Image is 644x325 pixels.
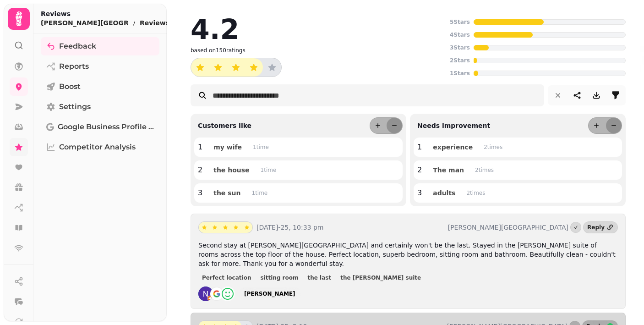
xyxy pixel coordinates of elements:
[206,187,248,199] button: the sun
[253,143,269,151] p: 1 time
[475,166,494,174] p: 2 time s
[209,286,224,301] img: go-emblem@2x.png
[583,221,618,233] a: Reply
[370,118,386,133] button: more
[448,223,568,232] p: [PERSON_NAME][GEOGRAPHIC_DATA]
[426,164,471,176] button: The man
[244,290,295,297] div: [PERSON_NAME]
[589,118,604,133] button: more
[251,189,267,197] p: 1 time
[202,275,251,281] span: Perfect location
[220,222,231,233] button: star
[417,142,422,153] p: 1
[209,222,220,233] button: star
[33,33,167,321] nav: Tabs
[59,41,96,52] span: Feedback
[191,58,209,77] button: star
[433,144,473,150] span: experience
[198,273,255,282] button: Perfect location
[606,118,622,133] button: less
[41,37,159,55] a: Feedback
[257,223,444,232] p: [DATE]-25, 10:33 pm
[41,98,159,116] a: Settings
[41,9,177,18] h2: Reviews
[570,222,581,233] button: Marked as done
[304,273,335,282] button: the last
[198,187,202,198] p: 3
[245,58,263,77] button: star
[213,144,242,150] span: my wife
[606,86,625,105] button: filter
[59,142,136,153] span: Competitor Analysis
[484,143,502,151] p: 2 time s
[417,187,422,198] p: 3
[230,222,241,233] button: star
[450,57,470,64] p: 2 Stars
[213,167,249,173] span: the house
[58,121,154,132] span: Google Business Profile (Beta)
[41,18,177,28] nav: breadcrumb
[41,138,159,156] a: Competitor Analysis
[199,222,210,233] button: star
[426,187,463,199] button: adults
[59,81,81,92] span: Boost
[261,166,277,174] p: 1 time
[260,275,298,281] span: sitting room
[426,141,480,153] button: experience
[59,101,91,112] span: Settings
[450,18,470,26] p: 5 Stars
[198,242,616,267] span: Second stay at [PERSON_NAME][GEOGRAPHIC_DATA] and certainly won't be the last. Stayed in the [PER...
[209,58,227,77] button: star
[414,121,490,130] p: Needs improvement
[549,86,567,105] button: reset filters
[59,61,89,72] span: Reports
[206,141,249,153] button: my wife
[263,58,281,77] button: star
[227,58,245,77] button: star
[191,16,239,43] h2: 4.2
[198,142,202,153] p: 1
[568,86,586,105] button: share-thread
[587,86,606,105] button: download
[387,118,402,133] button: less
[41,18,129,28] p: [PERSON_NAME][GEOGRAPHIC_DATA]
[191,47,246,54] p: based on 150 ratings
[417,165,422,176] p: 2
[41,57,159,76] a: Reports
[194,121,251,130] p: Customers like
[41,77,159,96] a: Boost
[433,167,464,173] span: The man
[239,287,301,300] a: [PERSON_NAME]
[206,164,257,176] button: the house
[41,118,159,136] a: Google Business Profile (Beta)
[213,190,240,196] span: the sun
[198,286,213,301] img: ACg8ocILL30reAftvJSjuiQTun4iw2erWm8wisZTSmzgddAV6UhaSA=s128-c0x00000000-cc-rp-mo-ba2
[241,222,252,233] button: star
[340,275,421,281] span: the [PERSON_NAME] suite
[337,273,425,282] button: the [PERSON_NAME] suite
[450,70,470,77] p: 1 Stars
[450,31,470,39] p: 4 Stars
[257,273,302,282] button: sitting room
[450,44,470,51] p: 3 Stars
[466,189,485,197] p: 2 time s
[587,224,605,231] div: Reply
[433,190,455,196] span: adults
[140,18,177,28] button: Reviews
[198,165,202,176] p: 2
[308,275,332,281] span: the last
